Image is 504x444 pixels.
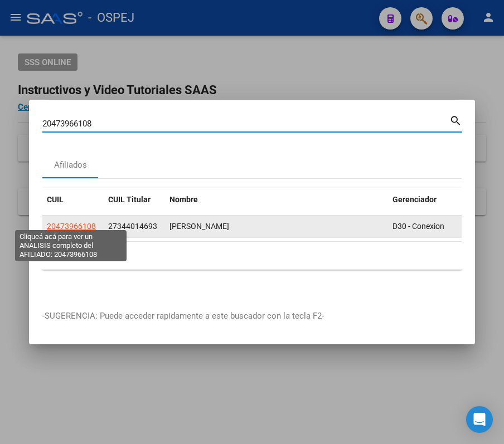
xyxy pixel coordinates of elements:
[392,222,444,231] span: D30 - Conexion
[47,222,96,231] span: 20473966108
[392,195,437,204] span: Gerenciador
[54,159,87,172] div: Afiliados
[165,188,388,212] datatable-header-cell: Nombre
[108,222,157,231] span: 27344014693
[169,220,384,233] div: [PERSON_NAME]
[42,310,462,323] p: -SUGERENCIA: Puede acceder rapidamente a este buscador con la tecla F2-
[388,188,466,212] datatable-header-cell: Gerenciador
[47,195,64,204] span: CUIL
[104,188,165,212] datatable-header-cell: CUIL Titular
[466,406,493,433] div: Open Intercom Messenger
[42,242,462,270] div: 1 total
[449,113,462,126] mat-icon: search
[108,195,151,204] span: CUIL Titular
[42,188,104,212] datatable-header-cell: CUIL
[169,195,198,204] span: Nombre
